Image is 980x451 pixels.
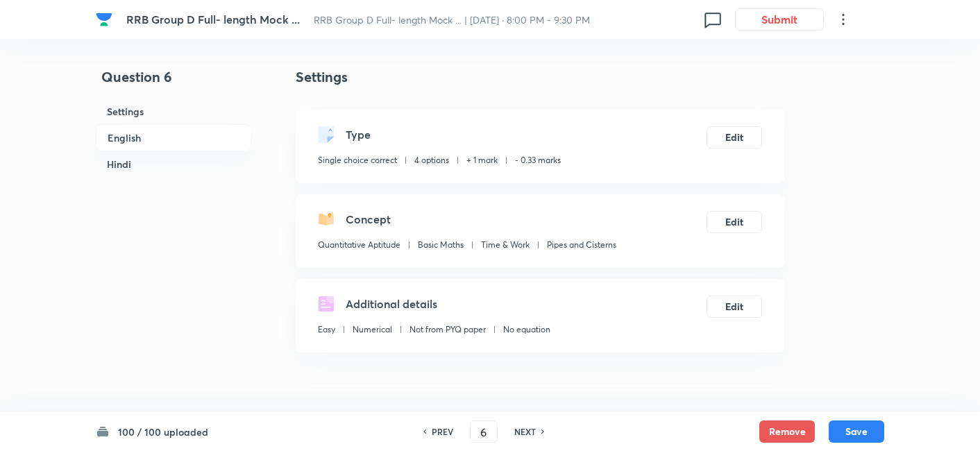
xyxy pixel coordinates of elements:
p: Time & Work [481,239,530,251]
h5: Concept [346,211,391,228]
h4: Settings [296,67,784,87]
p: - 0.33 marks [515,154,561,167]
p: Quantitative Aptitude [318,239,400,251]
p: Not from PYQ paper [409,323,486,336]
p: Numerical [353,323,392,336]
p: Basic Maths [418,239,464,251]
p: Pipes and Cisterns [547,239,616,251]
p: No equation [503,323,550,336]
img: Company Logo [96,11,112,28]
h6: English [96,124,251,151]
img: questionType.svg [318,126,335,143]
button: Edit [707,211,762,233]
span: RRB Group D Full- length Mock ... [126,12,300,26]
h4: In English [296,408,784,429]
button: Save [829,420,884,443]
h6: Hindi [96,151,251,177]
button: Edit [707,126,762,148]
h4: Question 6 [96,67,251,99]
h6: PREV [432,425,453,438]
p: + 1 mark [466,154,498,167]
button: Edit [707,296,762,318]
img: questionConcept.svg [318,211,335,228]
button: Submit [735,8,824,31]
h6: 100 / 100 uploaded [118,425,208,439]
p: Easy [318,323,335,336]
span: RRB Group D Full- length Mock ... | [DATE] · 8:00 PM - 9:30 PM [314,13,590,26]
button: Remove [759,420,815,443]
img: questionDetails.svg [318,296,335,312]
a: Company Logo [96,11,115,28]
p: 4 options [414,154,449,167]
h6: NEXT [514,425,536,438]
h5: Additional details [346,296,437,312]
p: Single choice correct [318,154,397,167]
h5: Type [346,126,371,143]
h6: Settings [96,99,251,124]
